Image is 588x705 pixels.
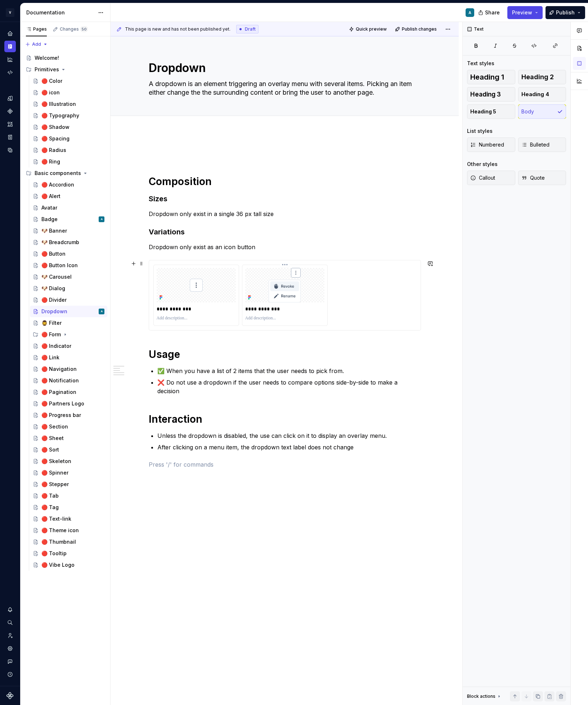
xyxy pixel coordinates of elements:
a: 🐶 Dialog [30,283,107,294]
span: Callout [470,174,495,181]
div: Badge [41,216,58,223]
a: 🔴 Spinner [30,467,107,479]
div: List styles [467,127,493,135]
span: 50 [80,26,88,32]
span: Heading 4 [521,91,549,98]
div: 🔴 Shadow [41,124,69,131]
a: Documentation [4,41,16,52]
div: Changes [60,26,88,32]
button: Callout [467,171,515,185]
div: Basic components [35,170,81,177]
span: Bulleted [521,141,549,148]
div: Assets [4,118,16,130]
span: Publish [556,9,575,16]
div: 🔴 Typography [41,112,79,119]
a: 🔴 Button [30,248,107,260]
a: 🔴 Color [30,75,107,87]
div: Basic components [23,167,107,179]
div: Primitives [35,66,59,73]
p: Dropdown only exist as an icon button [149,243,421,251]
div: 🔴 Tab [41,492,59,499]
div: 🔴 Spinner [41,469,68,476]
div: 🔴 Link [41,354,59,361]
span: Add [32,41,41,47]
div: Page tree [23,52,107,571]
span: Share [485,9,500,16]
span: Numbered [470,141,504,148]
a: Welcome! [23,52,107,64]
div: Notifications [4,604,16,615]
button: Heading 5 [467,104,515,119]
span: Preview [512,9,532,16]
a: 🔴 Button Icon [30,260,107,271]
div: 🔴 Button Icon [41,262,78,269]
div: 🔴 Skeleton [41,458,71,465]
a: 🔴 Link [30,352,107,363]
div: 🔴 Form [30,329,107,340]
a: BadgeA [30,214,107,225]
textarea: Dropdown [147,59,419,77]
div: Design tokens [4,93,16,104]
div: 🐶 Breadcrumb [41,239,79,246]
div: Text styles [467,60,494,67]
div: 🔴 Indicator [41,342,71,350]
a: 🔴 Indicator [30,340,107,352]
span: This page is new and has not been published yet. [125,26,230,32]
a: 🔴 Text-link [30,513,107,525]
div: A [468,10,471,15]
div: 🔴 Spacing [41,135,69,142]
div: 🔴 Color [41,77,62,85]
a: 🔴 Section [30,421,107,432]
h1: Interaction [149,413,421,426]
div: 🐶 Dialog [41,285,65,292]
div: 🔴 Theme icon [41,527,79,534]
button: Share [475,6,504,19]
div: 🔴 Notification [41,377,79,384]
a: 🐶 Breadcrumb [30,237,107,248]
a: 🔴 icon [30,87,107,98]
div: Data sources [4,144,16,156]
span: Draft [245,26,256,32]
div: Block actions [467,691,502,701]
div: Code automation [4,67,16,78]
button: V [1,5,19,20]
textarea: A dropdown is an element triggering an overlay menu with several items. Picking an item either ch... [147,78,419,98]
div: 🔴 Sort [41,446,59,453]
a: 🔴 Tooltip [30,548,107,559]
h1: Usage [149,348,421,361]
a: Home [4,28,16,39]
span: Heading 5 [470,108,496,115]
button: Heading 1 [467,70,515,84]
a: 🔴 Illustration [30,98,107,110]
div: 🔴 Radius [41,147,66,154]
button: Heading 2 [518,70,566,84]
div: 🧔‍♂️ Filter [41,319,62,327]
button: Contact support [4,656,16,667]
button: Numbered [467,138,515,152]
div: 🔴 Stepper [41,481,69,488]
h3: Variations [149,227,421,237]
a: 🔴 Sheet [30,432,107,444]
div: 🔴 Section [41,423,68,430]
h1: Composition [149,175,421,188]
div: Documentation [26,9,94,16]
a: Invite team [4,630,16,641]
div: Welcome! [35,54,59,62]
div: Pages [26,26,47,32]
div: 🔴 Progress bar [41,412,81,419]
a: Analytics [4,54,16,65]
a: 🔴 Tag [30,502,107,513]
div: 🔴 Form [41,331,61,338]
svg: Supernova Logo [6,692,14,699]
div: 🔴 Ring [41,158,60,165]
div: Avatar [41,204,57,211]
button: Publish changes [393,24,440,34]
a: 🔴 Accordion [30,179,107,190]
a: 🔴 Pagination [30,386,107,398]
div: 🔴 Navigation [41,365,77,373]
p: ✅ When you have a list of 2 items that the user needs to pick from. [157,367,421,375]
span: Publish changes [402,26,437,32]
